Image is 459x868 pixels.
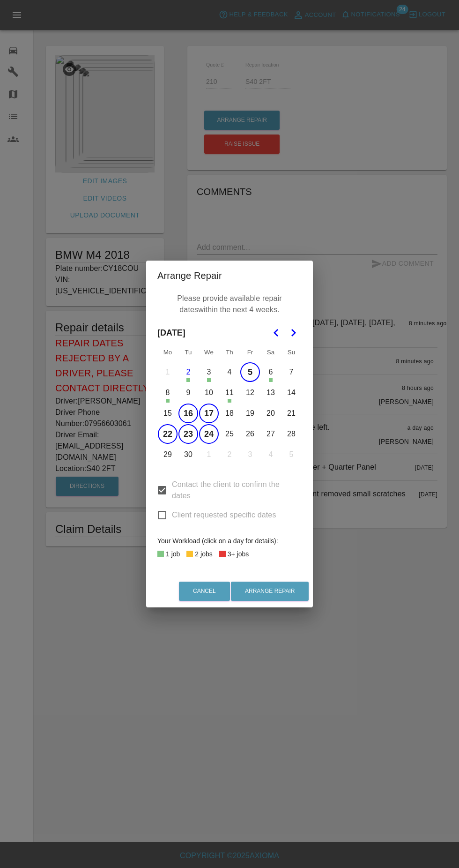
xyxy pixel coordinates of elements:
[157,343,178,362] th: Monday
[219,343,240,362] th: Thursday
[179,582,230,601] button: Cancel
[220,383,239,403] button: Thursday, September 11th, 2025
[158,404,178,423] button: Monday, September 15th, 2025
[158,424,178,444] button: Monday, September 22nd, 2025, selected
[261,383,281,403] button: Saturday, September 13th, 2025
[199,383,219,403] button: Wednesday, September 10th, 2025
[281,343,302,362] th: Sunday
[240,404,260,423] button: Friday, September 19th, 2025
[158,383,178,403] button: Monday, September 8th, 2025
[195,548,212,560] div: 2 jobs
[178,383,198,403] button: Tuesday, September 9th, 2025
[199,343,219,362] th: Wednesday
[199,404,219,423] button: Wednesday, September 17th, 2025, selected
[240,383,260,403] button: Friday, September 12th, 2025
[178,424,198,444] button: Tuesday, September 23rd, 2025, selected
[281,424,301,444] button: Sunday, September 28th, 2025
[260,343,281,362] th: Saturday
[199,362,219,382] button: Wednesday, September 3rd, 2025
[220,424,239,444] button: Thursday, September 25th, 2025
[157,343,302,465] table: September 2025
[261,424,281,444] button: Saturday, September 27th, 2025
[178,404,198,423] button: Tuesday, September 16th, 2025, selected
[172,479,294,501] span: Contact the client to confirm the dates
[172,509,276,521] span: Client requested specific dates
[228,548,249,560] div: 3+ jobs
[199,424,219,444] button: Wednesday, September 24th, 2025, selected
[281,383,301,403] button: Sunday, September 14th, 2025
[261,445,281,464] button: Saturday, October 4th, 2025
[220,362,239,382] button: Thursday, September 4th, 2025
[162,291,297,318] p: Please provide available repair dates within the next 4 weeks.
[166,548,180,560] div: 1 job
[240,424,260,444] button: Friday, September 26th, 2025
[157,322,185,343] span: [DATE]
[281,445,301,464] button: Sunday, October 5th, 2025
[157,535,302,546] div: Your Workload (click on a day for details):
[231,582,309,601] button: Arrange Repair
[261,362,281,382] button: Saturday, September 6th, 2025
[146,261,313,291] h2: Arrange Repair
[220,445,239,464] button: Thursday, October 2nd, 2025
[158,362,178,382] button: Monday, September 1st, 2025
[158,445,178,464] button: Monday, September 29th, 2025
[240,362,260,382] button: Friday, September 5th, 2025, selected
[261,404,281,423] button: Saturday, September 20th, 2025
[240,445,260,464] button: Friday, October 3rd, 2025
[178,362,198,382] button: Today, Tuesday, September 2nd, 2025
[268,324,285,341] button: Go to the Previous Month
[281,404,301,423] button: Sunday, September 21st, 2025
[178,343,199,362] th: Tuesday
[220,404,239,423] button: Thursday, September 18th, 2025
[240,343,260,362] th: Friday
[285,324,302,341] button: Go to the Next Month
[199,445,219,464] button: Wednesday, October 1st, 2025
[178,445,198,464] button: Tuesday, September 30th, 2025
[281,362,301,382] button: Sunday, September 7th, 2025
